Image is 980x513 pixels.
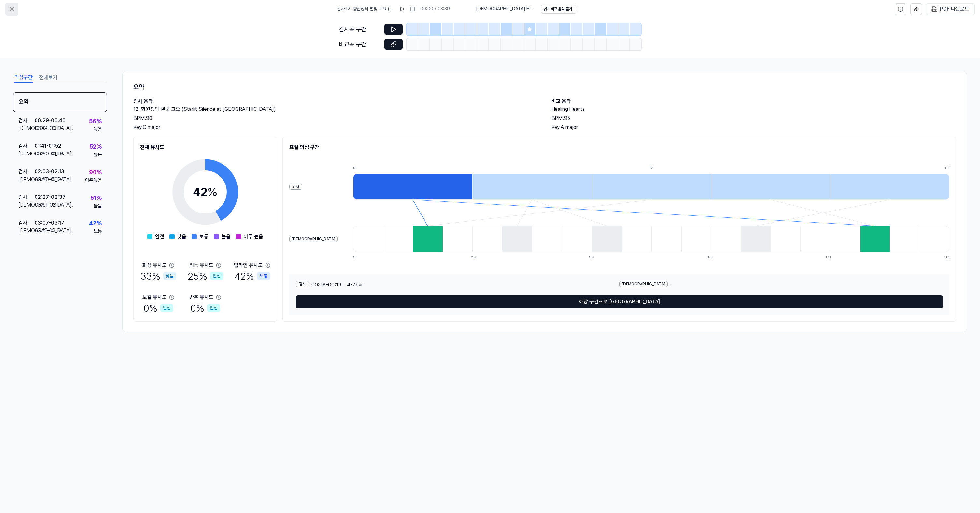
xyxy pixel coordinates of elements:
div: 보통 [257,272,270,280]
div: 안전 [210,272,223,280]
button: 비교 음악 듣기 [541,5,576,14]
div: 51 [649,166,769,171]
div: 01:41 - 01:52 [35,142,61,150]
div: 비교곡 구간 [339,40,381,49]
div: 03:01 - 03:11 [35,201,62,209]
span: 안전 [155,233,164,241]
div: 03:01 - 03:11 [35,125,62,132]
div: 검사 [296,281,309,287]
div: - [619,281,943,289]
div: 리듬 유사도 [189,261,213,269]
div: 안전 [207,304,220,312]
img: share [913,6,919,12]
span: 높음 [222,233,231,241]
div: 00:29 - 00:40 [35,117,65,125]
div: 02:27 - 02:37 [35,193,65,201]
div: 42 [193,183,218,201]
h2: 검사 음악 [133,97,538,105]
img: PDF Download [931,6,937,12]
span: 00:08 - 00:19 [311,281,341,289]
div: 검사 [289,184,302,190]
div: 50 [471,255,501,260]
span: 낮음 [177,233,186,241]
div: [DEMOGRAPHIC_DATA] [289,236,338,242]
div: 02:03 - 02:13 [35,168,64,176]
div: 52 % [89,142,102,152]
h2: 12. 향원정의 별빛 고요 (Starlit Silence at [GEOGRAPHIC_DATA]) [133,105,538,113]
div: 9 [353,255,383,260]
div: Key. A major [551,124,956,131]
div: BPM. 95 [551,114,956,122]
span: 검사 . 12. 향원정의 별빛 고요 (Starlit Silence at [GEOGRAPHIC_DATA]) [337,6,394,12]
div: 높음 [94,126,102,133]
button: 의심구간 [14,72,33,83]
div: BPM. 90 [133,114,538,122]
span: % [207,185,218,199]
button: help [895,3,906,15]
div: 검사 . [18,168,35,176]
div: 아주 높음 [85,177,102,183]
div: 25 % [188,269,223,283]
h2: 전체 유사도 [140,143,270,151]
div: 비교 음악 듣기 [551,7,572,12]
div: 검사 . [18,117,35,125]
div: 33 % [140,269,176,283]
div: 검사 . [18,142,35,150]
button: 해당 구간으로 [GEOGRAPHIC_DATA] [296,295,943,308]
h2: 표절 의심 구간 [289,143,949,151]
div: 212 [943,255,949,260]
div: 90 [589,255,619,260]
div: 검사 . [18,193,35,201]
div: 61 [945,166,949,171]
div: 00:00 / 03:39 [420,6,450,12]
div: 42 % [89,219,102,228]
span: 4 - 7 bar [347,281,363,289]
span: 보통 [199,233,209,241]
div: 요약 [13,92,107,112]
div: 00:30 - 00:40 [35,176,65,183]
div: PDF 다운로드 [940,5,969,13]
div: 90 % [89,168,102,177]
h2: 비교 음악 [551,97,956,105]
h2: Healing Hearts [551,105,956,113]
div: 낮음 [163,272,176,280]
div: [DEMOGRAPHIC_DATA] . [18,125,35,132]
div: 02:21 - 02:31 [35,227,62,235]
div: 56 % [89,117,102,126]
div: 03:07 - 03:17 [35,219,64,227]
span: 아주 높음 [244,233,263,241]
button: 전체보기 [39,72,57,83]
div: 반주 유사도 [189,293,213,301]
svg: help [898,6,903,12]
div: 0 % [143,301,173,315]
div: 131 [707,255,737,260]
div: 0 % [190,301,220,315]
div: 높음 [94,203,102,209]
div: 8 [353,166,472,171]
div: 화성 유사도 [142,261,166,269]
div: 00:60 - 01:10 [35,150,63,158]
div: 탑라인 유사도 [234,261,263,269]
div: 보컬 유사도 [142,293,166,301]
div: 높음 [94,152,102,158]
div: Key. C major [133,124,538,131]
div: [DEMOGRAPHIC_DATA] . [18,176,35,183]
div: 안전 [160,304,173,312]
h1: 요약 [133,82,956,92]
div: [DEMOGRAPHIC_DATA] . [18,227,35,235]
div: 42 % [234,269,270,283]
div: 검사곡 구간 [339,25,381,34]
div: 보통 [94,228,102,235]
div: 171 [825,255,855,260]
div: 51 % [90,193,102,203]
div: [DEMOGRAPHIC_DATA] . [18,150,35,158]
div: [DEMOGRAPHIC_DATA] [619,281,668,287]
button: PDF 다운로드 [930,4,971,15]
div: 검사 . [18,219,35,227]
div: [DEMOGRAPHIC_DATA] . [18,201,35,209]
span: [DEMOGRAPHIC_DATA] . Healing Hearts [476,6,533,12]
